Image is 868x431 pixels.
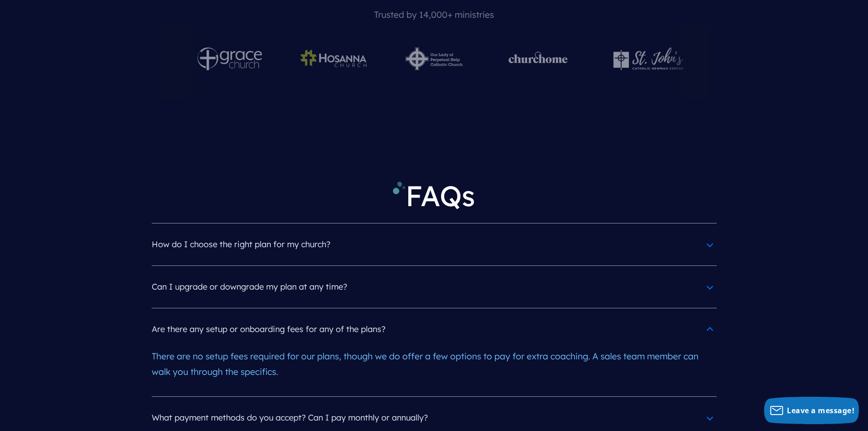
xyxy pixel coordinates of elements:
h2: FAQs [152,171,717,223]
p: Trusted by 14,000+ ministries [159,3,709,26]
span: Leave a message! [787,405,854,415]
div: There are no setup fees required for our plans, though we do offer a few options to pay for extra... [152,341,717,387]
img: Our-Lady-of-Perpetual-Help-Catholic-Church-logo [406,47,462,70]
img: Hosanna [298,47,369,70]
img: pushpay-cust-logos-churchome[1] [499,47,577,70]
button: Leave a message! [764,397,859,424]
img: st-johns-logo [613,47,683,70]
img: logo-white-grace [197,47,262,70]
h4: How do I choose the right plan for my church? [152,233,717,256]
h4: Can I upgrade or downgrade my plan at any time? [152,275,717,299]
h4: What payment methods do you accept? Can I pay monthly or annually? [152,406,717,430]
h4: Are there any setup or onboarding fees for any of the plans? [152,317,717,341]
